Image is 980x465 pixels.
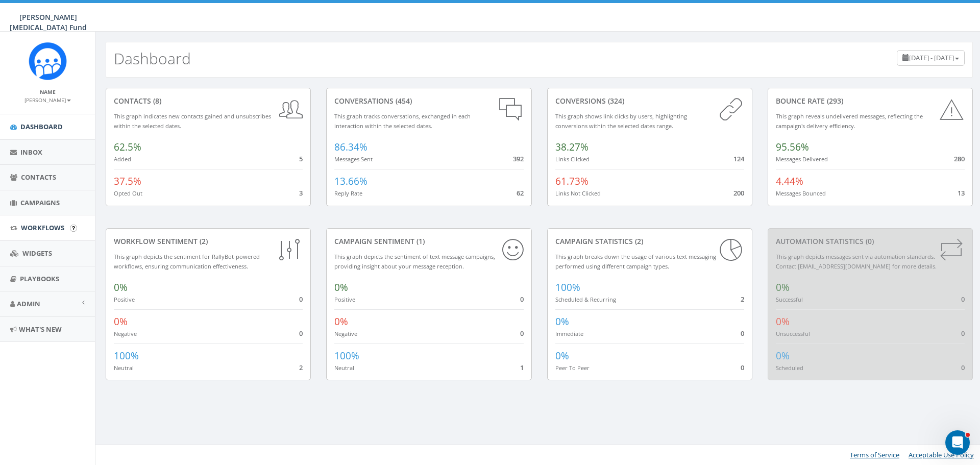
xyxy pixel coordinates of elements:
span: 200 [733,188,744,198]
span: 3 [299,188,303,198]
img: Rally_Corp_Logo_1.png [29,42,67,80]
span: Playbooks [20,274,59,283]
span: (324) [606,96,624,106]
span: 95.56% [776,140,809,154]
small: This graph breaks down the usage of various text messaging performed using different campaign types. [555,253,716,270]
span: 0 [520,295,524,304]
small: Scheduled [776,364,803,372]
small: Links Clicked [555,155,590,163]
small: Negative [114,330,137,337]
span: 124 [733,154,744,163]
span: 5 [299,154,303,163]
span: 13.66% [334,175,367,188]
div: contacts [114,96,303,106]
small: Scheduled & Recurring [555,296,616,303]
span: What's New [19,325,62,334]
span: 0 [961,329,965,338]
span: 61.73% [555,175,589,188]
span: Admin [17,299,40,308]
span: 0% [555,315,569,328]
span: [DATE] - [DATE] [909,53,954,62]
span: 0% [334,315,348,328]
div: conversations [334,96,523,106]
span: (2) [633,236,643,246]
a: [PERSON_NAME] [24,95,71,104]
span: Contacts [21,173,56,182]
span: (2) [198,236,208,246]
small: Negative [334,330,357,337]
span: 13 [958,188,965,198]
span: 0 [520,329,524,338]
span: 0 [961,363,965,372]
span: 0% [555,349,569,362]
small: Peer To Peer [555,364,590,372]
small: This graph depicts the sentiment of text message campaigns, providing insight about your message ... [334,253,495,270]
small: Links Not Clicked [555,189,601,197]
span: 0 [961,295,965,304]
small: Messages Bounced [776,189,826,197]
span: Workflows [21,223,64,232]
span: Dashboard [20,122,63,131]
span: 100% [555,281,580,294]
span: 37.5% [114,175,141,188]
span: 280 [954,154,965,163]
span: 0% [776,281,790,294]
small: Opted Out [114,189,142,197]
span: 4.44% [776,175,803,188]
h2: Dashboard [114,50,191,67]
small: Added [114,155,131,163]
small: This graph indicates new contacts gained and unsubscribes within the selected dates. [114,112,271,130]
small: This graph depicts the sentiment for RallyBot-powered workflows, ensuring communication effective... [114,253,260,270]
span: (8) [151,96,161,106]
span: 0 [299,329,303,338]
span: 0% [114,315,128,328]
small: This graph reveals undelivered messages, reflecting the campaign's delivery efficiency. [776,112,923,130]
div: Automation Statistics [776,236,965,247]
span: 0 [741,329,744,338]
input: Submit [70,225,77,232]
span: 1 [520,363,524,372]
div: Bounce Rate [776,96,965,106]
span: 100% [114,349,139,362]
iframe: Intercom live chat [945,430,970,455]
small: Unsuccessful [776,330,810,337]
span: Inbox [20,148,42,157]
span: 0 [741,363,744,372]
small: [PERSON_NAME] [24,96,71,104]
small: Positive [114,296,135,303]
span: 2 [299,363,303,372]
small: Neutral [334,364,354,372]
small: This graph tracks conversations, exchanged in each interaction within the selected dates. [334,112,471,130]
div: Campaign Statistics [555,236,744,247]
span: 0% [776,315,790,328]
small: This graph depicts messages sent via automation standards. Contact [EMAIL_ADDRESS][DOMAIN_NAME] f... [776,253,937,270]
span: 2 [741,295,744,304]
span: [PERSON_NAME] [MEDICAL_DATA] Fund [10,12,87,32]
span: (1) [414,236,425,246]
a: Acceptable Use Policy [909,450,974,459]
small: Immediate [555,330,583,337]
span: Widgets [22,249,52,258]
span: 0% [334,281,348,294]
small: Neutral [114,364,134,372]
span: 62.5% [114,140,141,154]
span: (454) [394,96,412,106]
small: Name [40,88,56,95]
span: 38.27% [555,140,589,154]
small: Positive [334,296,355,303]
span: 86.34% [334,140,367,154]
div: conversions [555,96,744,106]
span: (0) [864,236,874,246]
small: Messages Delivered [776,155,828,163]
span: 392 [513,154,524,163]
small: Reply Rate [334,189,362,197]
span: (293) [825,96,843,106]
small: This graph shows link clicks by users, highlighting conversions within the selected dates range. [555,112,687,130]
span: 0% [114,281,128,294]
span: 100% [334,349,359,362]
span: 0% [776,349,790,362]
div: Workflow Sentiment [114,236,303,247]
span: 0 [299,295,303,304]
a: Terms of Service [850,450,899,459]
small: Messages Sent [334,155,373,163]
